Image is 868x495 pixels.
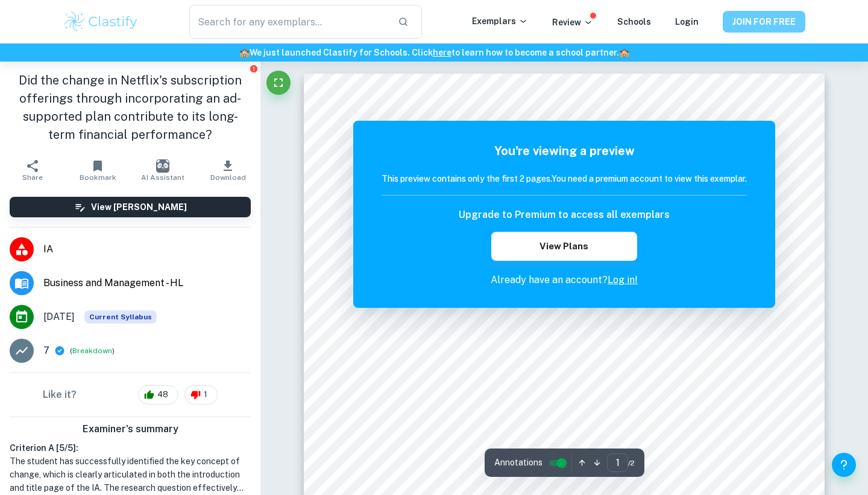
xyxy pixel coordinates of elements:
button: Breakdown [72,345,112,356]
p: 7 [43,343,49,358]
span: 🏫 [239,48,250,57]
span: / 2 [628,458,635,468]
div: 1 [184,385,218,404]
h6: Upgrade to Premium to access all exemplars [459,208,670,222]
input: Search for any exemplars... [189,5,388,39]
button: View Plans [491,232,637,261]
h6: View [PERSON_NAME] [91,200,187,214]
span: 1 [197,389,214,401]
h5: You're viewing a preview [382,142,747,160]
h6: Examiner's summary [5,422,256,436]
button: JOIN FOR FREE [723,11,805,33]
span: AI Assistant [141,173,184,182]
button: Report issue [249,64,258,73]
button: AI Assistant [130,153,195,187]
button: View [PERSON_NAME] [10,197,251,217]
span: ( ) [70,345,115,357]
a: Login [675,17,699,27]
button: Download [195,153,260,187]
h6: We just launched Clastify for Schools. Click to learn how to become a school partner. [2,46,866,59]
button: Help and Feedback [832,453,856,477]
span: Download [210,173,246,182]
button: Fullscreen [266,71,291,95]
span: Business and Management - HL [43,276,251,290]
span: Bookmark [80,173,116,182]
h6: Criterion A [ 5 / 5 ]: [10,441,251,455]
span: 48 [151,389,175,401]
span: Annotations [494,456,542,469]
img: AI Assistant [156,159,169,173]
span: Share [22,173,43,182]
div: 48 [138,385,178,404]
p: Exemplars [472,14,528,28]
h6: Like it? [43,388,77,402]
a: Log in! [608,274,638,286]
a: Schools [617,17,651,27]
h6: This preview contains only the first 2 pages. You need a premium account to view this exemplar. [382,172,747,185]
h1: The student has successfully identified the key concept of change, which is clearly articulated i... [10,455,251,494]
p: Review [552,16,593,29]
span: Current Syllabus [84,310,157,324]
div: This exemplar is based on the current syllabus. Feel free to refer to it for inspiration/ideas wh... [84,310,157,324]
span: IA [43,242,251,257]
p: Already have an account? [382,273,747,287]
img: Clastify logo [63,10,139,34]
a: here [433,48,451,57]
span: [DATE] [43,310,75,324]
span: 🏫 [619,48,629,57]
button: Bookmark [65,153,130,187]
h1: Did the change in Netflix's subscription offerings through incorporating an ad-supported plan con... [10,71,251,144]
